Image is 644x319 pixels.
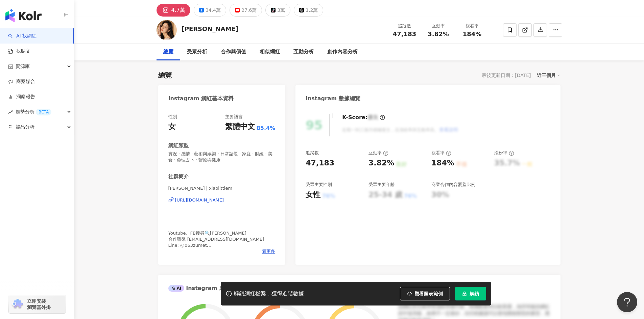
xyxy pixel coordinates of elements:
[482,73,531,78] div: 最後更新日期：[DATE]
[171,5,185,15] div: 4.7萬
[393,30,416,37] span: 47,183
[306,5,318,15] div: 1.2萬
[463,31,482,37] span: 184%
[265,4,290,17] button: 3萬
[158,71,172,80] div: 總覽
[168,231,264,254] span: Youtube、FB搜尋🔍[PERSON_NAME] 合作聯繫 [EMAIL_ADDRESS][DOMAIN_NAME] Line: @063zumet @go.blaire
[163,48,173,56] div: 總覽
[400,287,450,300] button: 觀看圖表範例
[470,291,479,296] span: 解鎖
[537,71,560,80] div: 近三個月
[230,4,262,17] button: 27.6萬
[8,33,37,39] a: searchAI 找網紅
[262,248,275,255] span: 看更多
[260,48,280,56] div: 相似網紅
[168,95,234,102] div: Instagram 網紅基本資料
[234,290,304,297] div: 解鎖網紅檔案，獲得進階數據
[426,23,451,29] div: 互動率
[168,173,189,180] div: 社群簡介
[157,4,190,17] button: 4.7萬
[306,182,332,188] div: 受眾主要性別
[342,114,385,121] div: K-Score :
[187,48,207,56] div: 受眾分析
[368,182,395,188] div: 受眾主要年齡
[168,185,276,191] span: [PERSON_NAME] | xiaolittlem
[494,150,514,156] div: 漲粉率
[168,122,176,132] div: 女
[414,291,443,296] span: 觀看圖表範例
[459,23,485,29] div: 觀看率
[5,9,42,22] img: logo
[8,110,13,114] span: rise
[182,25,238,33] div: [PERSON_NAME]
[175,197,224,203] div: [URL][DOMAIN_NAME]
[431,182,475,188] div: 商業合作內容覆蓋比例
[225,114,243,120] div: 主要語言
[241,5,257,15] div: 27.6萬
[157,20,177,40] img: KOL Avatar
[8,94,35,100] a: 洞察報告
[9,295,66,313] a: chrome extension立即安裝 瀏覽器外掛
[168,197,276,203] a: [URL][DOMAIN_NAME]
[368,158,394,168] div: 3.82%
[392,23,418,29] div: 追蹤數
[306,158,334,168] div: 47,183
[306,95,360,102] div: Instagram 數據總覽
[27,298,51,310] span: 立即安裝 瀏覽器外掛
[168,114,177,120] div: 性別
[431,150,451,156] div: 觀看率
[277,5,285,15] div: 3萬
[306,150,319,156] div: 追蹤數
[206,5,221,15] div: 34.4萬
[194,4,226,17] button: 34.4萬
[225,122,255,132] div: 繁體中文
[257,125,276,132] span: 85.4%
[168,142,189,149] div: 網紅類型
[168,151,276,163] span: 實況 · 感情 · 藝術與娛樂 · 日常話題 · 家庭 · 財經 · 美食 · 命理占卜 · 醫療與健康
[368,150,388,156] div: 互動率
[293,48,314,56] div: 互動分析
[431,158,454,168] div: 184%
[327,48,358,56] div: 創作內容分析
[428,31,449,37] span: 3.82%
[16,119,34,135] span: 競品分析
[294,4,323,17] button: 1.2萬
[462,291,467,296] span: lock
[16,59,30,74] span: 資源庫
[221,48,246,56] div: 合作與價值
[16,104,51,119] span: 趨勢分析
[306,190,320,200] div: 女性
[36,109,51,115] div: BETA
[11,299,24,310] img: chrome extension
[8,48,30,55] a: 找貼文
[8,78,35,85] a: 商案媒合
[455,287,486,300] button: 解鎖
